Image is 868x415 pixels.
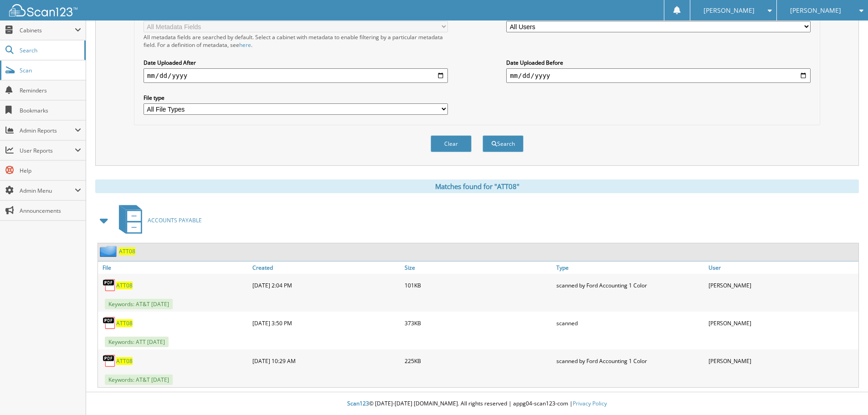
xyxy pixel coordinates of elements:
[20,46,80,54] span: Search
[250,276,402,294] div: [DATE] 2:04 PM
[103,278,116,292] img: PDF.png
[144,59,448,67] label: Date Uploaded After
[706,352,858,370] div: [PERSON_NAME]
[103,354,116,368] img: PDF.png
[402,314,555,332] div: 373KB
[20,127,75,134] span: Admin Reports
[144,33,448,49] div: All metadata fields are searched by default. Select a cabinet with metadata to enable filtering b...
[347,400,369,407] span: Scan123
[105,374,173,385] span: Keywords: AT&T [DATE]
[250,261,402,274] a: Created
[103,316,116,330] img: PDF.png
[431,135,472,152] button: Clear
[148,216,202,224] span: ACCOUNTS PAYABLE
[98,261,250,274] a: File
[573,400,607,407] a: Privacy Policy
[554,261,706,274] a: Type
[116,357,133,365] a: ATT08
[119,247,135,255] a: ATT08
[239,41,251,49] a: here
[250,352,402,370] div: [DATE] 10:29 AM
[144,94,448,102] label: File type
[402,276,555,294] div: 101KB
[554,314,706,332] div: scanned
[554,352,706,370] div: scanned by Ford Accounting 1 Color
[506,59,811,67] label: Date Uploaded Before
[506,68,811,83] input: end
[706,314,858,332] div: [PERSON_NAME]
[20,167,81,174] span: Help
[706,276,858,294] div: [PERSON_NAME]
[144,68,448,83] input: start
[100,246,119,257] img: folder2.png
[250,314,402,332] div: [DATE] 3:50 PM
[116,282,133,289] a: ATT08
[105,337,169,347] span: Keywords: ATT [DATE]
[9,4,77,16] img: scan123-logo-white.svg
[554,276,706,294] div: scanned by Ford Accounting 1 Color
[706,261,858,274] a: User
[20,147,75,154] span: User Reports
[790,8,841,13] span: [PERSON_NAME]
[822,371,868,415] iframe: Chat Widget
[116,319,133,327] a: ATT08
[105,299,173,309] span: Keywords: AT&T [DATE]
[86,393,868,415] div: © [DATE]-[DATE] [DOMAIN_NAME]. All rights reserved | appg04-scan123-com |
[402,261,555,274] a: Size
[20,187,75,195] span: Admin Menu
[402,352,555,370] div: 225KB
[113,202,202,238] a: ACCOUNTS PAYABLE
[483,135,524,152] button: Search
[95,179,859,193] div: Matches found for "ATT08"
[20,87,81,94] span: Reminders
[20,26,75,34] span: Cabinets
[20,107,81,114] span: Bookmarks
[704,8,755,13] span: [PERSON_NAME]
[20,207,81,215] span: Announcements
[20,67,81,74] span: Scan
